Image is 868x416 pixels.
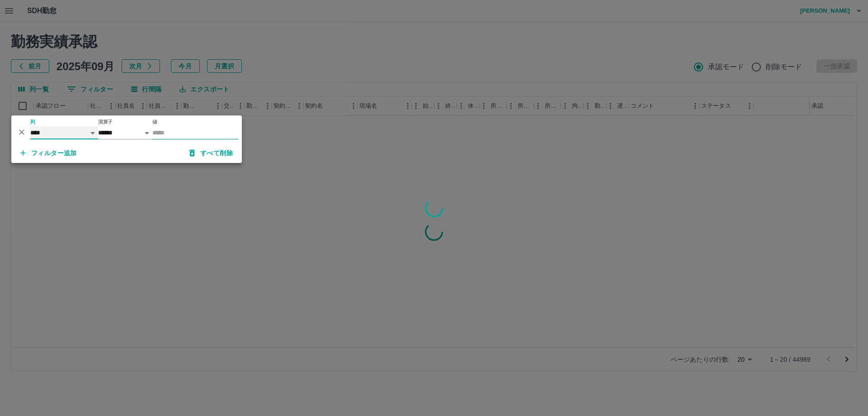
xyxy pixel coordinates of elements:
[182,145,240,161] button: すべて削除
[13,145,84,161] button: フィルター追加
[152,119,157,125] label: 値
[98,119,113,125] label: 演算子
[15,125,28,139] button: 削除
[30,119,35,125] label: 列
